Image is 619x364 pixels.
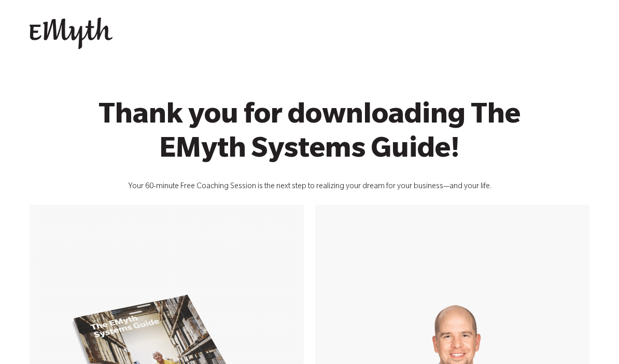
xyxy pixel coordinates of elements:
[61,101,558,169] h1: Thank you for downloading The EMyth Systems Guide!
[30,18,112,50] img: EMyth
[128,183,491,191] span: Your 60-minute Free Coaching Session is the next step to realizing your dream for your business—a...
[567,314,619,364] iframe: Chat Widget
